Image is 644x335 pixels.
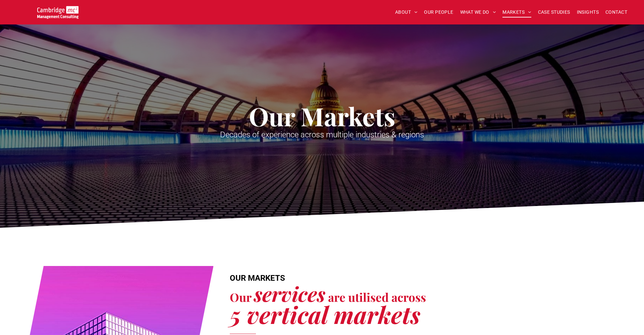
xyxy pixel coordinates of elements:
img: Go to Homepage [37,6,78,19]
span: Our [230,289,251,305]
a: Your Business Transformed | Cambridge Management Consulting [37,7,78,14]
span: Our Markets [249,99,395,133]
a: ABOUT [392,7,421,17]
span: are utilised across [328,289,426,305]
a: CASE STUDIES [535,7,574,17]
span: Decades of experience across multiple industries & regions [220,130,424,139]
a: INSIGHTS [574,7,602,17]
a: MARKETS [499,7,534,17]
a: WHAT WE DO [457,7,499,17]
a: OUR PEOPLE [421,7,457,17]
span: OUR MARKETS [230,273,285,283]
span: services [254,280,325,307]
a: CONTACT [602,7,631,17]
span: 5 vertical markets [230,298,420,330]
